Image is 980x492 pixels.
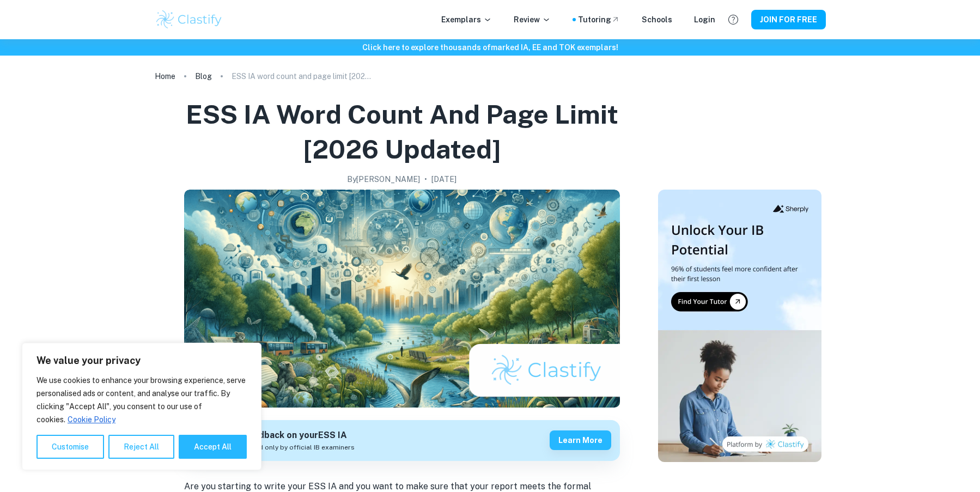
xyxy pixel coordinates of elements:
[159,97,645,167] h1: ESS IA word count and page limit [2026 updated]
[751,10,826,29] button: JOIN FOR FREE
[578,14,620,26] a: Tutoring
[155,69,175,84] a: Home
[155,9,224,31] img: Clastify logo
[184,190,620,408] img: ESS IA word count and page limit [2026 updated] cover image
[239,442,355,452] span: Marked only by official IB examiners
[441,14,492,26] p: Exemplars
[195,69,212,84] a: Blog
[694,14,715,26] a: Login
[232,70,373,82] p: ESS IA word count and page limit [2026 updated]
[724,10,742,29] button: Help and Feedback
[36,374,247,426] p: We use cookies to enhance your browsing experience, serve personalised ads or content, and analys...
[108,435,174,459] button: Reject All
[179,435,247,459] button: Accept All
[22,343,261,470] div: We value your privacy
[36,435,104,459] button: Customise
[431,173,456,185] h2: [DATE]
[424,173,427,185] p: •
[642,14,672,26] a: Schools
[36,354,247,367] p: We value your privacy
[658,190,821,462] img: Thumbnail
[550,430,611,450] button: Learn more
[67,415,116,424] a: Cookie Policy
[347,173,420,185] h2: By [PERSON_NAME]
[514,14,551,26] p: Review
[225,429,355,442] h6: Get feedback on your ESS IA
[2,41,978,53] h6: Click here to explore thousands of marked IA, EE and TOK exemplars !
[184,420,620,461] a: Get feedback on yourESS IAMarked only by official IB examinersLearn more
